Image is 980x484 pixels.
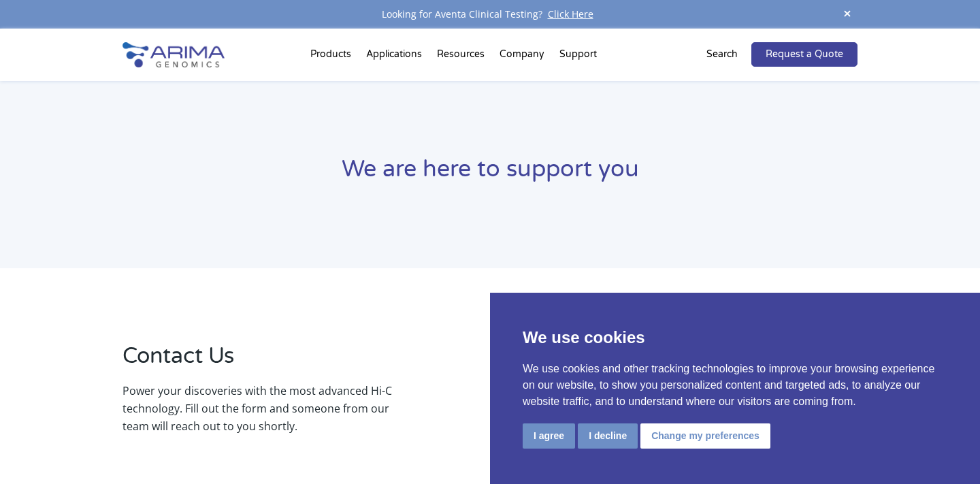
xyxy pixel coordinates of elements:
[122,42,225,67] img: Arima-Genomics-logo
[122,382,392,435] p: Power your discoveries with the most advanced Hi-C technology. Fill out the form and someone from...
[122,341,392,382] h2: Contact Us
[751,42,857,67] a: Request a Quote
[640,423,770,449] button: Change my preferences
[578,423,638,449] button: I decline
[706,46,738,63] p: Search
[523,423,575,449] button: I agree
[122,5,857,23] div: Looking for Aventa Clinical Testing?
[542,7,599,20] a: Click Here
[122,154,857,195] h1: We are here to support you
[523,361,947,410] p: We use cookies and other tracking technologies to improve your browsing experience on our website...
[523,325,947,350] p: We use cookies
